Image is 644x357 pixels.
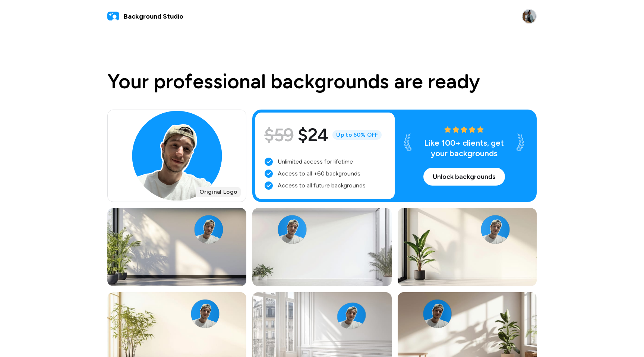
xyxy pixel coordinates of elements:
[264,169,385,178] li: Access to all +60 backgrounds
[522,9,537,24] img: userMenu.userAvatarAlt
[264,181,385,190] li: Access to all future backgrounds
[131,110,223,202] img: Project logo
[107,10,119,22] img: logo
[107,72,480,92] h1: Your professional backgrounds are ready
[404,133,411,151] img: Laurel White
[196,187,241,197] span: Original Logo
[124,12,183,22] span: Background Studio
[433,172,496,182] span: Unlock backgrounds
[423,168,505,186] button: Unlock backgrounds
[107,10,183,22] a: Background Studio
[264,121,293,148] span: $59
[298,121,328,148] span: $24
[264,157,385,166] li: Unlimited access for lifetime
[332,130,382,140] span: Up to 60% OFF
[417,138,511,159] p: Like 100+ clients, get your backgrounds
[517,133,524,151] img: Laurel White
